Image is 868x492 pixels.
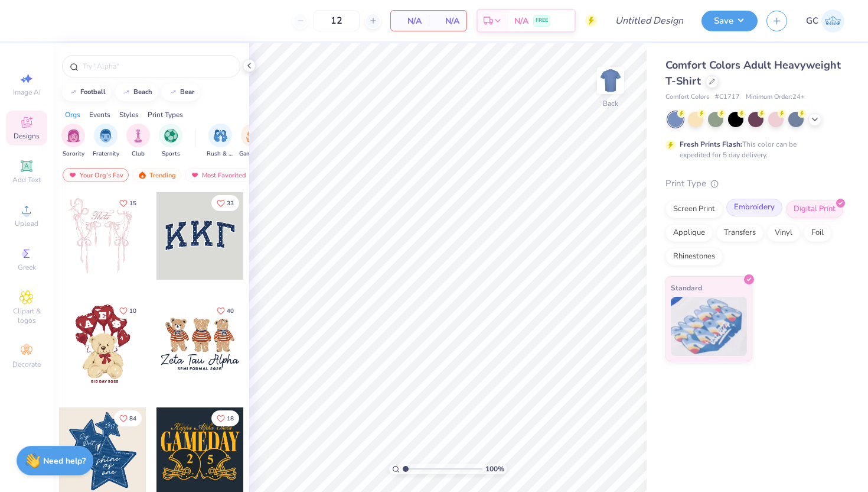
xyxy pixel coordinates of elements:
[671,297,747,356] img: Standard
[119,109,139,120] div: Styles
[227,416,234,422] span: 18
[246,129,260,143] img: Game Day Image
[207,124,234,158] div: filter for Rush & Bid
[132,168,181,182] div: Trending
[138,171,147,179] img: trending.gif
[159,124,182,158] div: filter for Sports
[806,9,844,33] a: GC
[239,124,266,158] div: filter for Game Day
[63,150,84,158] span: Sorority
[129,308,136,314] span: 10
[133,89,152,95] div: beach
[61,124,85,158] div: filter for Sorority
[821,9,844,33] img: George Charles
[68,171,77,179] img: most_fav.gif
[18,263,36,272] span: Greek
[14,131,40,141] span: Designs
[211,195,239,211] button: Like
[227,308,234,314] span: 40
[81,60,233,72] input: Try "Alpha"
[162,150,180,158] span: Sports
[398,15,422,27] span: N/A
[665,58,841,88] span: Comfort Colors Adult Heavyweight T-Shirt
[207,124,234,158] button: filter button
[13,88,41,97] span: Image AI
[114,410,142,426] button: Like
[159,124,182,158] button: filter button
[665,200,723,218] div: Screen Print
[665,224,713,242] div: Applique
[80,89,106,95] div: football
[129,416,136,422] span: 84
[114,303,142,319] button: Like
[12,360,41,369] span: Decorate
[786,200,843,218] div: Digital Print
[211,410,239,426] button: Like
[93,124,119,158] button: filter button
[61,124,85,158] button: filter button
[168,89,178,96] img: trend_line.gif
[126,124,150,158] button: filter button
[746,92,805,102] span: Minimum Order: 24 +
[129,200,136,206] span: 15
[93,124,119,158] div: filter for Fraternity
[190,171,200,179] img: most_fav.gif
[671,281,702,294] span: Standard
[162,83,200,101] button: bear
[65,109,80,120] div: Orgs
[485,464,504,474] span: 100 %
[804,224,831,242] div: Foil
[15,219,38,228] span: Upload
[12,175,41,184] span: Add Text
[115,83,158,101] button: beach
[132,129,145,143] img: Club Image
[536,17,548,25] span: FREE
[239,124,266,158] button: filter button
[211,303,239,319] button: Like
[606,9,693,33] input: Untitled Design
[67,129,80,143] img: Sorority Image
[314,10,360,31] input: – –
[132,150,145,158] span: Club
[185,168,252,182] div: Most Favorited
[99,129,112,143] img: Fraternity Image
[122,89,131,96] img: trend_line.gif
[68,89,78,96] img: trend_line.gif
[665,92,709,102] span: Comfort Colors
[207,150,234,158] span: Rush & Bid
[726,199,782,216] div: Embroidery
[665,177,844,190] div: Print Type
[43,455,86,467] strong: Need help?
[603,98,618,109] div: Back
[806,14,818,28] span: GC
[716,224,763,242] div: Transfers
[665,248,723,266] div: Rhinestones
[62,83,111,101] button: football
[767,224,800,242] div: Vinyl
[126,124,150,158] div: filter for Club
[180,89,194,95] div: bear
[701,11,758,31] button: Save
[114,195,142,211] button: Like
[715,92,740,102] span: # C1717
[680,139,825,160] div: This color can be expedited for 5 day delivery.
[239,150,266,158] span: Game Day
[514,15,528,27] span: N/A
[93,150,119,158] span: Fraternity
[89,109,110,120] div: Events
[599,69,622,92] img: Back
[680,140,742,149] strong: Fresh Prints Flash:
[214,129,227,143] img: Rush & Bid Image
[164,129,178,143] img: Sports Image
[63,168,129,182] div: Your Org's Fav
[436,15,459,27] span: N/A
[6,306,47,325] span: Clipart & logos
[148,109,183,120] div: Print Types
[227,200,234,206] span: 33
